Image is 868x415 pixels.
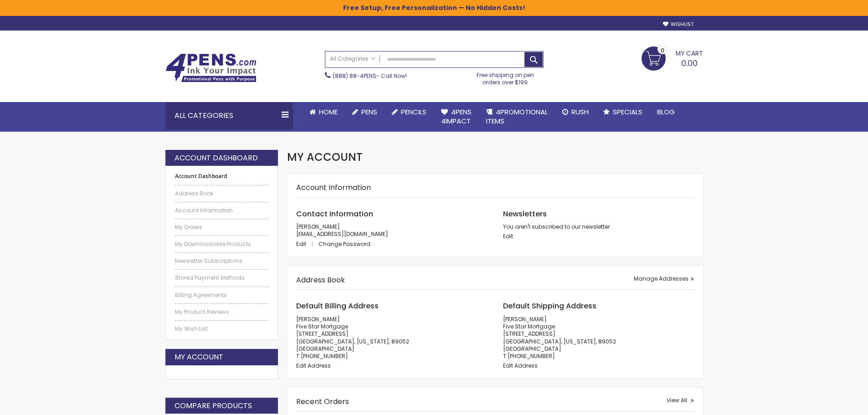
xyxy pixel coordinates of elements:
[441,107,472,126] span: 4Pens 4impact
[503,362,538,369] a: Edit Address
[503,232,513,240] a: Edit
[667,396,687,404] span: View All
[175,257,269,265] a: Newsletter Subscriptions
[296,275,345,285] strong: Address Book
[634,275,688,282] span: Manage Addresses
[175,173,269,180] strong: Account Dashboard
[596,102,650,122] a: Specials
[650,102,682,122] a: Blog
[479,102,555,132] a: 4PROMOTIONALITEMS
[634,275,694,282] a: Manage Addresses
[296,182,371,193] strong: Account Information
[296,240,306,248] span: Edit
[175,207,269,214] a: Account Information
[175,241,269,248] a: My Downloadable Products
[319,107,338,117] span: Home
[296,362,331,369] a: Edit Address
[296,223,487,238] p: [PERSON_NAME] [EMAIL_ADDRESS][DOMAIN_NAME]
[508,352,555,360] a: [PHONE_NUMBER]
[165,102,293,129] div: All Categories
[296,209,373,219] span: Contact Information
[642,46,703,69] a: 0.00 0
[657,107,675,117] span: Blog
[175,292,269,299] a: Billing Agreements
[175,153,258,163] strong: Account Dashboard
[287,149,363,164] span: My Account
[301,352,348,360] a: [PHONE_NUMBER]
[503,209,547,219] span: Newsletters
[333,72,376,80] a: (888) 88-4PENS
[175,274,269,282] a: Stored Payment Methods
[302,102,345,122] a: Home
[175,352,223,362] strong: My Account
[401,107,426,117] span: Pencils
[663,21,693,28] a: Wishlist
[165,53,257,82] img: 4Pens Custom Pens and Promotional Products
[296,316,487,360] address: [PERSON_NAME] Five Star Mortgage [STREET_ADDRESS] [GEOGRAPHIC_DATA], [US_STATE], 89052 [GEOGRAPHI...
[361,107,377,117] span: Pens
[345,102,385,122] a: Pens
[175,224,269,231] a: My Orders
[661,46,664,55] span: 0
[385,102,434,122] a: Pencils
[325,51,380,67] a: All Categories
[296,301,379,311] span: Default Billing Address
[503,301,596,311] span: Default Shipping Address
[296,240,317,248] a: Edit
[318,240,370,248] a: Change Password
[175,308,269,316] a: My Product Reviews
[503,316,694,360] address: [PERSON_NAME] Five Star Mortgage [STREET_ADDRESS] [GEOGRAPHIC_DATA], [US_STATE], 89052 [GEOGRAPHI...
[555,102,596,122] a: Rush
[296,396,349,407] strong: Recent Orders
[486,107,548,126] span: 4PROMOTIONAL ITEMS
[613,107,642,117] span: Specials
[175,401,252,411] strong: Compare Products
[503,223,694,231] p: You aren't subscribed to our newsletter.
[333,72,407,80] span: - Call Now!
[681,57,698,69] span: 0.00
[667,397,694,404] a: View All
[330,55,375,62] span: All Categories
[175,325,269,333] a: My Wish List
[467,68,544,86] div: Free shipping on pen orders over $199
[434,102,479,132] a: 4Pens4impact
[175,190,269,197] a: Address Book
[571,107,589,117] span: Rush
